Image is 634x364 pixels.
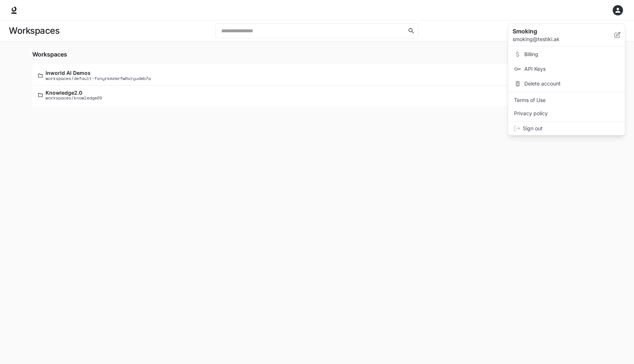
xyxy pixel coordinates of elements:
a: Billing [510,48,623,61]
div: Delete account [510,77,623,90]
span: Terms of Use [514,97,619,104]
span: Privacy policy [514,110,619,117]
span: Sign out [523,125,619,132]
span: Billing [524,51,619,58]
p: smoking@testiki.ak [513,36,615,43]
div: Smokingsmoking@testiki.ak [508,24,625,46]
p: Smoking [513,27,603,36]
a: Privacy policy [510,107,623,120]
span: API Keys [524,65,619,73]
a: API Keys [510,62,623,76]
div: Sign out [508,122,625,135]
a: Terms of Use [510,94,623,107]
span: Delete account [524,80,619,87]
